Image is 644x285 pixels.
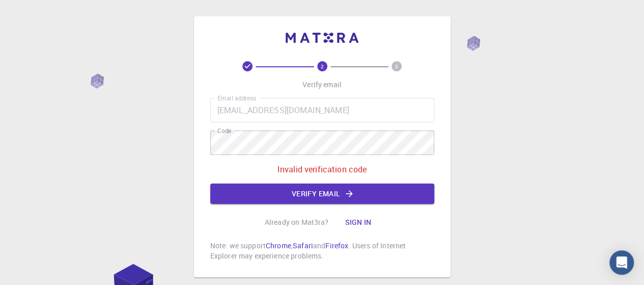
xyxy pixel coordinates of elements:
p: Invalid verification code [277,163,367,175]
label: Email address [217,94,256,102]
a: Firefox [325,241,348,250]
p: Verify email [302,80,342,90]
label: Code [217,126,231,135]
text: 2 [321,63,324,70]
button: Sign in [337,212,379,232]
a: Chrome [266,241,291,250]
text: 3 [395,63,398,70]
p: Already on Mat3ra? [265,217,329,227]
div: Open Intercom Messenger [609,250,634,275]
a: Safari [293,241,313,250]
button: Verify email [210,184,434,204]
p: Note: we support , and . Users of Internet Explorer may experience problems. [210,241,434,261]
